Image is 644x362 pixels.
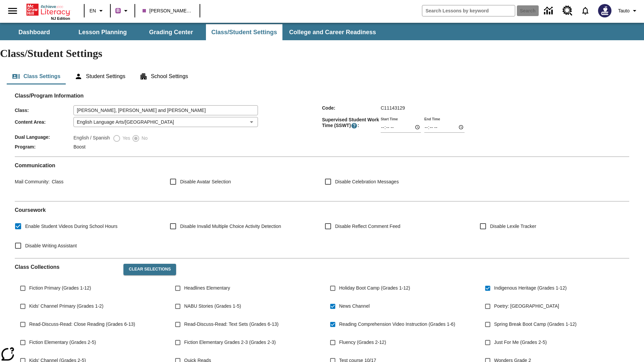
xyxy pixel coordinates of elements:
[73,117,258,127] div: English Language Arts/[GEOGRAPHIC_DATA]
[381,105,405,111] span: C11143129
[25,242,77,249] span: Disable Writing Assistant
[73,144,86,149] span: Boost
[322,117,381,129] span: Supervised Student Work Time (SSWT) :
[184,303,241,310] span: NABU Stories (Grades 1-5)
[351,122,358,129] button: Supervised Student Work Time is the timeframe when students can take LevelSet and when lessons ar...
[15,179,50,184] span: Mail Community :
[494,285,567,292] span: Indigenous Heritage (Grades 1-12)
[15,207,629,213] h2: Course work
[339,339,386,346] span: Fluency (Grades 2-12)
[1,24,68,40] button: Dashboard
[540,2,558,20] a: Data Center
[381,116,398,121] label: Start Time
[15,162,629,196] div: Communication
[335,178,399,185] span: Disable Celebration Messages
[25,223,117,230] span: Enable Student Videos During School Hours
[3,1,22,21] button: Open side menu
[15,162,629,169] h2: Communication
[424,116,440,121] label: End Time
[113,5,132,17] button: Boost Class color is purple. Change class color
[7,68,637,84] div: Class/Student Settings
[15,93,629,99] h2: Class/Program Information
[339,285,410,292] span: Holiday Boot Camp (Grades 1-12)
[51,16,70,20] span: NJ Edition
[116,6,120,15] span: B
[15,108,73,113] span: Class :
[339,321,455,328] span: Reading Comprehension Video Instruction (Grades 1-6)
[577,2,594,19] a: Notifications
[180,223,281,230] span: Disable Invalid Multiple Choice Activity Detection
[87,5,108,17] button: Language: EN, Select a language
[494,339,547,346] span: Just For Me (Grades 2-5)
[494,321,577,328] span: Spring Break Boot Camp (Grades 1-12)
[598,4,611,17] img: Avatar
[15,99,629,151] div: Class/Program Information
[69,24,136,40] button: Lesson Planning
[90,7,96,14] span: EN
[206,24,282,40] button: Class/Student Settings
[615,5,641,17] button: Profile/Settings
[29,285,91,292] span: Fiction Primary (Grades 1-12)
[184,339,276,346] span: Fiction Elementary Grades 2-3 (Grades 2-3)
[594,2,615,19] button: Select a new avatar
[322,105,381,111] span: Code :
[284,24,381,40] button: College and Career Readiness
[29,321,135,328] span: Read-Discuss-Read: Close Reading (Grades 6-13)
[123,264,176,275] button: Clear Selections
[15,119,73,125] span: Content Area :
[184,321,278,328] span: Read-Discuss-Read: Text Sets (Grades 6-13)
[26,2,70,20] div: Home
[15,264,118,270] h2: Class Collections
[29,339,96,346] span: Fiction Elementary (Grades 2-5)
[26,3,70,16] a: Home
[494,303,559,310] span: Poetry: [GEOGRAPHIC_DATA]
[15,144,73,149] span: Program :
[15,134,73,140] span: Dual Language :
[422,5,515,16] input: search field
[138,24,205,40] button: Grading Center
[73,105,258,115] input: Class
[618,7,630,14] span: Tauto
[15,207,629,253] div: Coursework
[140,135,148,142] span: No
[121,135,130,142] span: Yes
[143,7,192,14] span: Dicki, Schmitt and Reichert
[558,2,577,20] a: Resource Center, Will open in new tab
[69,68,130,84] button: Student Settings
[29,303,103,310] span: Kids' Channel Primary (Grades 1-2)
[50,179,63,184] span: Class
[7,68,66,84] button: Class Settings
[73,134,110,142] label: English / Spanish
[184,285,230,292] span: Headlines Elementary
[134,68,194,84] button: School Settings
[180,178,231,185] span: Disable Avatar Selection
[339,303,370,310] span: News Channel
[335,223,400,230] span: Disable Reflect Comment Feed
[490,223,536,230] span: Disable Lexile Tracker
